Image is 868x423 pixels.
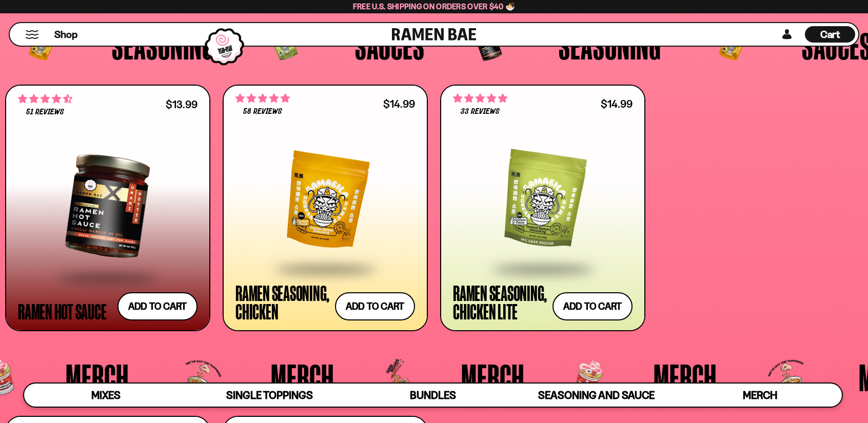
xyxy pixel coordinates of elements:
span: Single Toppings [226,389,313,401]
span: Merch [461,358,524,396]
a: 4.83 stars 58 reviews $14.99 Ramen Seasoning, Chicken Add to cart [223,85,428,331]
div: $13.99 [166,99,198,109]
a: 5.00 stars 33 reviews $14.99 Ramen Seasoning, Chicken Lite Add to cart [440,85,645,331]
button: Add to cart [335,292,415,320]
a: Bundles [351,384,515,407]
span: Shop [54,28,77,42]
span: 4.83 stars [235,92,290,105]
span: 51 reviews [26,108,64,116]
span: Merch [66,358,129,396]
div: $14.99 [601,99,633,109]
span: Cart [820,28,840,41]
span: 33 reviews [461,108,500,116]
span: Merch [654,358,717,396]
a: Single Toppings [188,384,351,407]
span: Free U.S. Shipping on Orders over $40 🍜 [353,2,516,11]
span: 4.71 stars [18,92,72,106]
a: Cart [805,23,855,46]
button: Add to cart [117,292,198,320]
div: Ramen Seasoning, Chicken [235,284,330,320]
span: 58 reviews [243,108,282,116]
a: Mixes [24,384,188,407]
div: $14.99 [383,99,415,109]
a: Shop [54,26,77,43]
button: Add to cart [553,292,633,320]
span: Seasoning and Sauce [538,389,655,401]
button: Mobile Menu Trigger [25,30,39,39]
a: 4.71 stars 51 reviews $13.99 Ramen Hot Sauce Add to cart [5,85,210,331]
div: Ramen Seasoning, Chicken Lite [453,284,547,320]
span: Mixes [91,389,121,401]
div: Ramen Hot Sauce [18,302,106,320]
a: Merch [678,384,842,407]
span: Bundles [410,389,456,401]
a: Seasoning and Sauce [515,384,678,407]
span: Merch [271,358,334,396]
span: 5.00 stars [453,92,507,105]
span: Merch [743,389,777,401]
